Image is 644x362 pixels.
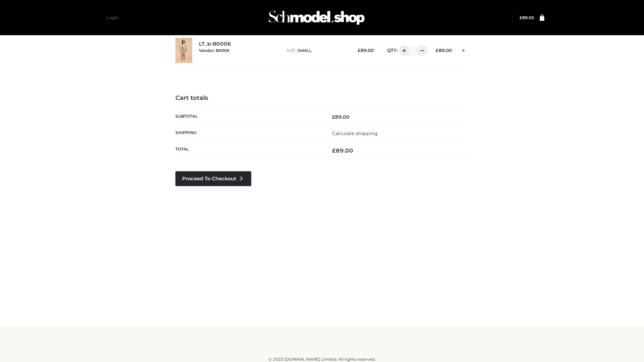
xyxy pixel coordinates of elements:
a: £89.00 [520,15,534,20]
bdi: 89.00 [520,15,534,20]
a: Login [107,15,118,20]
span: SMALL [298,48,312,53]
span: £ [332,147,336,154]
span: £ [520,15,522,20]
bdi: 89.00 [436,48,452,53]
p: size : [286,48,347,54]
th: Subtotal [175,109,322,125]
div: QTY: [380,45,425,56]
div: LT_b-B0006 [199,41,280,60]
span: £ [332,114,335,120]
bdi: 89.00 [332,114,350,120]
span: £ [358,48,361,53]
span: £ [436,48,439,53]
bdi: 89.00 [332,147,353,154]
a: Proceed to Checkout [175,171,251,186]
th: Total [175,142,322,160]
a: Calculate shipping [332,130,378,136]
bdi: 89.00 [358,48,374,53]
h4: Cart totals [175,95,469,102]
a: Remove this item [459,45,469,54]
small: Vendor: B0006 [199,48,229,53]
img: Schmodel Admin 964 [266,4,367,31]
th: Shipping [175,125,322,141]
